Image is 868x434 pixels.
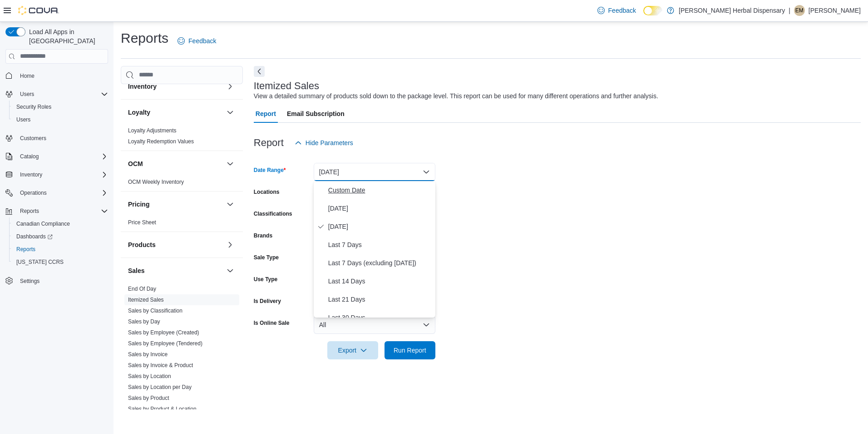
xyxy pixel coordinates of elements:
a: Security Roles [13,101,55,112]
button: Sales [225,265,236,276]
button: Pricing [225,199,236,210]
span: Customers [16,132,108,144]
a: Settings [16,276,43,287]
span: Home [16,70,108,81]
span: Sales by Day [128,318,160,325]
span: Users [16,116,30,123]
span: Dashboards [16,233,53,240]
span: [US_STATE] CCRS [16,258,64,266]
span: Sales by Location per Day [128,384,192,391]
img: Cova [18,6,59,15]
span: Inventory [20,171,42,178]
button: Pricing [128,200,223,209]
span: Users [13,114,108,125]
button: Loyalty [128,108,223,117]
h3: OCM [128,159,143,168]
button: Operations [2,187,112,199]
button: Reports [2,205,112,217]
p: | [789,5,790,16]
button: Run Report [385,341,435,359]
a: [US_STATE] CCRS [13,257,67,267]
button: Products [225,239,236,250]
span: Run Report [394,346,426,355]
span: Sales by Invoice [128,351,168,358]
div: OCM [121,177,243,191]
a: Sales by Invoice [128,351,168,358]
a: Sales by Day [128,318,160,325]
span: Reports [20,207,39,215]
a: Price Sheet [128,219,156,226]
button: Inventory [128,82,223,91]
span: Itemized Sales [128,296,164,303]
h3: Itemized Sales [254,81,319,91]
span: Last 7 Days (excluding [DATE]) [328,257,432,268]
span: Users [20,91,34,98]
a: Sales by Classification [128,308,182,314]
span: Load All Apps in [GEOGRAPHIC_DATA] [25,27,108,45]
button: [DATE] [314,163,435,181]
button: Loyalty [225,107,236,118]
h3: Pricing [128,200,149,209]
h3: Inventory [128,82,157,91]
span: OCM Weekly Inventory [128,178,184,186]
button: All [314,316,435,334]
button: Canadian Compliance [9,217,112,230]
a: Customers [16,133,50,144]
span: Dashboards [13,231,108,242]
button: Customers [2,131,112,145]
p: [PERSON_NAME] [809,5,861,16]
span: Custom Date [328,185,432,196]
a: Loyalty Adjustments [128,127,177,134]
a: Sales by Employee (Tendered) [128,340,202,347]
a: Dashboards [13,231,56,242]
a: Sales by Product & Location [128,406,197,412]
a: Sales by Invoice & Product [128,362,193,368]
button: OCM [128,159,223,168]
label: Classifications [254,210,292,217]
div: Erica MacQuarrie [794,5,805,16]
span: Reports [16,246,35,253]
span: Security Roles [16,103,51,111]
span: Settings [20,278,39,285]
h1: Reports [121,29,168,47]
span: Sales by Invoice & Product [128,362,193,369]
label: Use Type [254,276,277,283]
label: Is Delivery [254,298,281,305]
button: Next [254,66,265,77]
div: Select listbox [314,181,435,318]
span: Email Subscription [287,105,345,123]
span: Loyalty Redemption Values [128,138,194,145]
a: Home [16,71,38,81]
label: Brands [254,232,272,239]
span: Catalog [16,151,108,162]
span: Feedback [188,36,216,45]
label: Sale Type [254,254,279,261]
a: Canadian Compliance [13,218,74,229]
span: Hide Parameters [306,138,353,147]
span: Home [20,72,35,80]
span: Canadian Compliance [16,220,70,227]
span: Last 30 Days [328,312,432,323]
button: [US_STATE] CCRS [9,256,112,268]
button: Settings [2,274,112,287]
a: Users [13,114,34,125]
span: Sales by Employee (Tendered) [128,340,202,347]
span: Last 14 Days [328,276,432,287]
button: Catalog [16,151,42,162]
button: Home [2,69,112,82]
a: Sales by Employee (Created) [128,329,199,336]
label: Date Range [254,167,286,174]
a: Feedback [594,1,640,20]
span: Sales by Product [128,394,169,402]
span: End Of Day [128,285,156,293]
span: Operations [20,189,47,197]
nav: Complex example [5,66,108,311]
button: Operations [16,187,50,198]
div: Pricing [121,217,243,232]
h3: Report [254,137,284,148]
button: OCM [225,158,236,169]
span: Users [16,89,108,100]
a: Sales by Location [128,373,171,379]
